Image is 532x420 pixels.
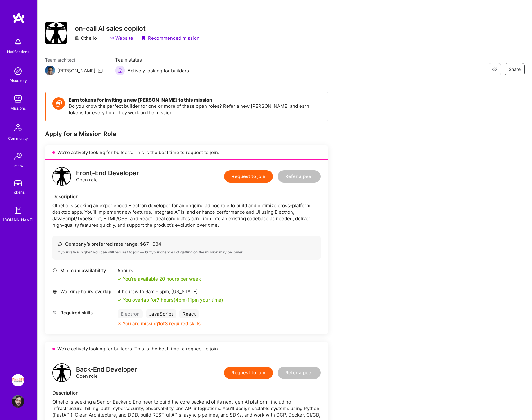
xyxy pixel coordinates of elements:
[12,65,24,77] img: discovery
[14,180,22,186] img: tokens
[109,35,133,41] a: Website
[76,366,137,373] div: Back-End Developer
[505,63,525,75] button: Share
[10,374,26,386] a: Insight Partners: Data & AI - Sourcing
[123,320,201,327] div: You are missing 1 of 3 required skills
[9,77,27,84] div: Discovery
[75,36,80,41] i: icon CompanyGray
[278,170,321,183] button: Refer a peer
[52,193,321,200] div: Description
[10,395,26,408] a: User Avatar
[52,288,115,295] div: Working-hours overlap
[75,35,97,41] div: Othello
[144,289,171,294] span: 9am - 5pm ,
[12,189,25,195] div: Tokens
[3,217,33,223] div: [DOMAIN_NAME]
[76,170,139,183] div: Open role
[52,268,57,273] i: icon Clock
[224,170,273,183] button: Request to join
[76,170,139,176] div: Front-End Developer
[52,363,71,382] img: logo
[118,277,121,281] i: icon Check
[45,57,103,63] span: Team architect
[52,97,65,110] img: Token icon
[52,310,57,315] i: icon Tag
[175,297,199,303] span: 4pm - 11pm
[118,298,121,302] i: icon Check
[118,288,223,295] div: 4 hours with [US_STATE]
[224,367,273,379] button: Request to join
[141,36,146,41] i: icon PurpleRibbon
[52,289,57,294] i: icon World
[69,103,322,116] p: Do you know the perfect builder for one or more of these open roles? Refer a new [PERSON_NAME] an...
[128,67,189,74] span: Actively looking for builders
[12,374,24,386] img: Insight Partners: Data & AI - Sourcing
[8,135,28,142] div: Community
[57,242,62,246] i: icon Cash
[11,105,26,112] div: Missions
[141,35,200,41] div: Recommended mission
[76,366,137,379] div: Open role
[136,35,138,41] div: ·
[13,163,23,169] div: Invite
[98,68,103,73] i: icon Mail
[52,167,71,186] img: logo
[12,150,24,163] img: Invite
[69,97,322,103] h4: Earn tokens for inviting a new [PERSON_NAME] to this mission
[45,145,328,160] div: We’re actively looking for builders. This is the best time to request to join.
[7,48,29,55] div: Notifications
[45,22,67,44] img: Company Logo
[75,25,200,32] h3: on-call AI sales copilot
[52,390,321,396] div: Description
[12,204,24,217] img: guide book
[52,267,115,274] div: Minimum availability
[45,66,55,75] img: Team Architect
[57,67,95,74] div: [PERSON_NAME]
[179,309,199,318] div: React
[509,66,521,72] span: Share
[57,241,316,247] div: Company’s preferred rate range: $ 67 - $ 84
[115,66,125,75] img: Actively looking for builders
[57,250,316,255] div: If your rate is higher, you can still request to join — but your chances of getting on the missio...
[12,36,24,48] img: bell
[45,342,328,356] div: We’re actively looking for builders. This is the best time to request to join.
[146,309,176,318] div: JavaScript
[12,395,24,408] img: User Avatar
[12,12,25,24] img: logo
[118,267,201,274] div: 5 hours
[115,57,189,63] span: Team status
[118,309,143,318] div: Electron
[11,120,25,135] img: Community
[52,202,321,228] div: Othello is seeking an experienced Electron developer for an ongoing ad hoc role to build and opti...
[118,322,121,326] i: icon CloseOrange
[123,297,223,303] div: You overlap for 7 hours ( your time)
[278,367,321,379] button: Refer a peer
[12,93,24,105] img: teamwork
[492,67,497,72] i: icon EyeClosed
[52,309,115,316] div: Required skills
[118,276,201,282] div: You're available 20 hours per week
[45,130,328,138] div: Apply for a Mission Role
